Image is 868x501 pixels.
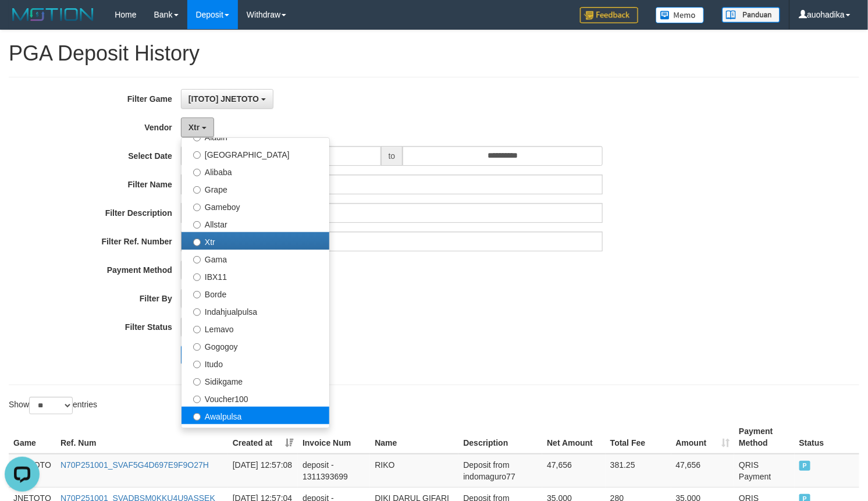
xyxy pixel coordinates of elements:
label: Lambda [182,424,329,442]
label: Gama [182,250,329,267]
input: Gama [193,256,201,264]
td: RIKO [370,454,458,488]
button: [ITOTO] JNETOTO [181,89,273,109]
label: Lemavo [182,319,329,337]
img: MOTION_logo.png [9,6,97,23]
input: Voucher100 [193,396,201,403]
input: Alibaba [193,169,201,176]
th: Created at: activate to sort column ascending [228,421,298,454]
input: Sidikgame [193,378,201,386]
input: Itudo [193,361,201,368]
td: 381.25 [606,454,671,488]
th: Ref. Num [56,421,228,454]
label: IBX11 [182,267,329,285]
span: PAID [799,461,811,471]
td: 47,656 [542,454,606,488]
label: Gogogoy [182,337,329,354]
h1: PGA Deposit History [9,42,859,65]
select: Showentries [29,397,73,414]
span: to [381,146,403,166]
label: Alibaba [182,162,329,180]
th: Payment Method [734,421,794,454]
input: Indahjualpulsa [193,308,201,316]
th: Game [9,421,56,454]
label: Awalpulsa [182,407,329,424]
img: panduan.png [722,7,780,23]
span: Xtr [188,123,200,132]
label: Grape [182,180,329,197]
td: 47,656 [671,454,735,488]
td: Deposit from indomaguro77 [458,454,542,488]
th: Amount: activate to sort column ascending [671,421,735,454]
label: Allstar [182,215,329,232]
td: deposit - 1311393699 [298,454,370,488]
span: [ITOTO] JNETOTO [188,94,259,104]
button: Open LiveChat chat widget [5,5,40,40]
th: Description [458,421,542,454]
td: QRIS Payment [734,454,794,488]
img: Button%20Memo.svg [656,7,705,23]
input: Allstar [193,221,201,229]
label: Xtr [182,232,329,250]
th: Total Fee [606,421,671,454]
label: [GEOGRAPHIC_DATA] [182,145,329,162]
th: Status [795,421,859,454]
td: [DATE] 12:57:08 [228,454,298,488]
th: Invoice Num [298,421,370,454]
label: Show entries [9,397,97,414]
input: Grape [193,186,201,194]
button: Xtr [181,118,214,137]
label: Indahjualpulsa [182,302,329,319]
input: IBX11 [193,273,201,281]
input: Gameboy [193,204,201,211]
label: Gameboy [182,197,329,215]
input: Borde [193,291,201,299]
a: N70P251001_SVAF5G4D697E9F9O27H [61,460,209,470]
input: Gogogoy [193,343,201,351]
th: Name [370,421,458,454]
label: Itudo [182,354,329,372]
label: Sidikgame [182,372,329,389]
img: Feedback.jpg [580,7,638,23]
input: Xtr [193,239,201,246]
th: Net Amount [542,421,606,454]
label: Voucher100 [182,389,329,407]
label: Borde [182,285,329,302]
input: [GEOGRAPHIC_DATA] [193,151,201,159]
input: Awalpulsa [193,413,201,421]
input: Aladin [193,134,201,141]
input: Lemavo [193,326,201,333]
